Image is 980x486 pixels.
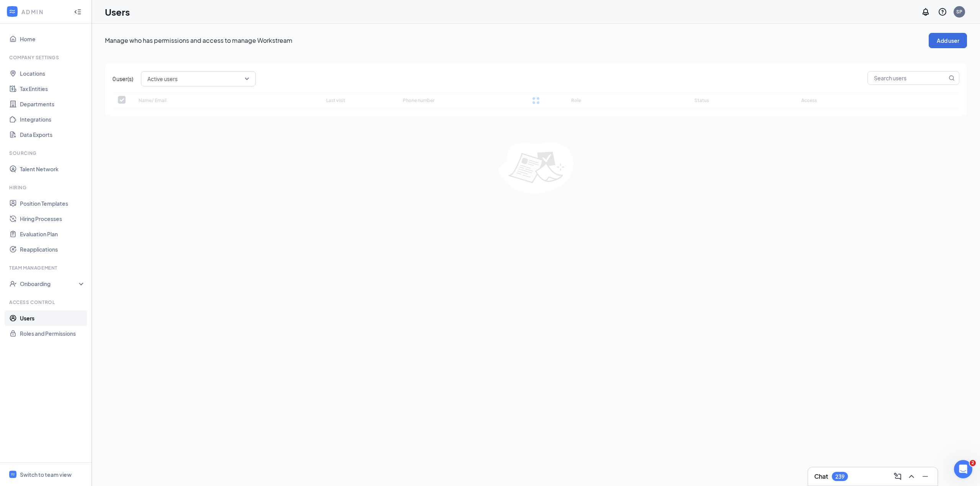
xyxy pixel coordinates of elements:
[956,8,962,15] div: SP
[20,242,85,257] a: Reapplications
[970,460,976,466] span: 2
[20,310,85,326] a: Users
[20,66,85,81] a: Locations
[20,31,85,47] a: Home
[20,81,85,96] a: Tax Entities
[20,127,85,142] a: Data Exports
[20,96,85,112] a: Departments
[893,472,902,481] svg: ComposeMessage
[835,473,844,480] div: 239
[20,112,85,127] a: Integrations
[105,36,929,45] p: Manage who has permissions and access to manage Workstream
[919,470,931,483] button: Minimize
[949,75,955,81] svg: MagnifyingGlass
[20,280,79,288] div: Onboarding
[921,472,930,481] svg: Minimize
[147,73,178,85] span: Active users
[9,265,84,271] div: Team Management
[20,196,85,211] a: Position Templates
[907,472,916,481] svg: ChevronUp
[868,72,947,85] input: Search users
[892,470,904,483] button: ComposeMessage
[938,7,947,16] svg: QuestionInfo
[20,326,85,341] a: Roles and Permissions
[105,5,130,18] h1: Users
[9,150,84,156] div: Sourcing
[20,226,85,242] a: Evaluation Plan
[8,8,16,15] svg: WorkstreamLogo
[20,161,85,177] a: Talent Network
[20,471,72,478] div: Switch to team view
[929,33,967,48] button: Add user
[74,8,82,16] svg: Collapse
[10,472,15,477] svg: WorkstreamLogo
[20,211,85,226] a: Hiring Processes
[9,280,17,288] svg: UserCheck
[9,54,84,61] div: Company Settings
[9,184,84,191] div: Hiring
[9,299,84,306] div: Access control
[905,470,918,483] button: ChevronUp
[21,8,67,16] div: ADMIN
[113,75,133,83] span: 0 user(s)
[921,7,930,16] svg: Notifications
[954,460,972,478] iframe: Intercom live chat
[814,472,828,481] h3: Chat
